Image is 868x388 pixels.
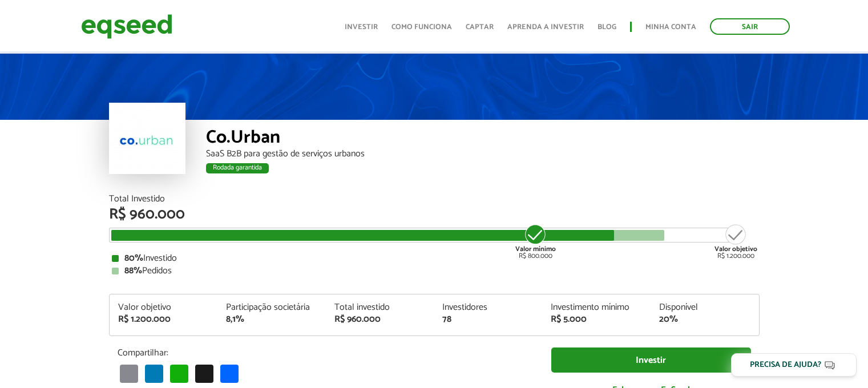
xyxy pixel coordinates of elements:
[714,244,757,254] strong: Valor objetivo
[206,149,760,159] div: SaaS B2B para gestão de serviços urbanos
[124,250,143,266] strong: 80%
[710,18,790,35] a: Sair
[124,263,142,278] strong: 88%
[442,303,534,312] div: Investidores
[218,364,241,383] a: Share
[206,163,269,173] div: Rodada garantida
[118,315,209,324] div: R$ 1.200.000
[551,315,642,324] div: R$ 5.000
[226,303,317,312] div: Participação societária
[507,23,584,31] a: Aprenda a investir
[442,315,534,324] div: 78
[112,266,757,276] div: Pedidos
[109,195,760,204] div: Total Investido
[645,23,696,31] a: Minha conta
[226,315,317,324] div: 8,1%
[109,207,760,222] div: R$ 960.000
[112,254,757,263] div: Investido
[514,223,557,260] div: R$ 800.000
[659,315,750,324] div: 20%
[551,303,642,312] div: Investimento mínimo
[515,244,556,254] strong: Valor mínimo
[118,303,209,312] div: Valor objetivo
[597,23,616,31] a: Blog
[334,315,426,324] div: R$ 960.000
[334,303,426,312] div: Total investido
[206,128,760,149] div: Co.Urban
[551,347,751,373] a: Investir
[143,364,165,383] a: LinkedIn
[345,23,378,31] a: Investir
[466,23,494,31] a: Captar
[168,364,191,383] a: WhatsApp
[118,364,140,383] a: Email
[81,11,172,42] img: EqSeed
[118,347,534,358] p: Compartilhar:
[714,223,757,260] div: R$ 1.200.000
[391,23,452,31] a: Como funciona
[193,364,216,383] a: X
[659,303,750,312] div: Disponível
